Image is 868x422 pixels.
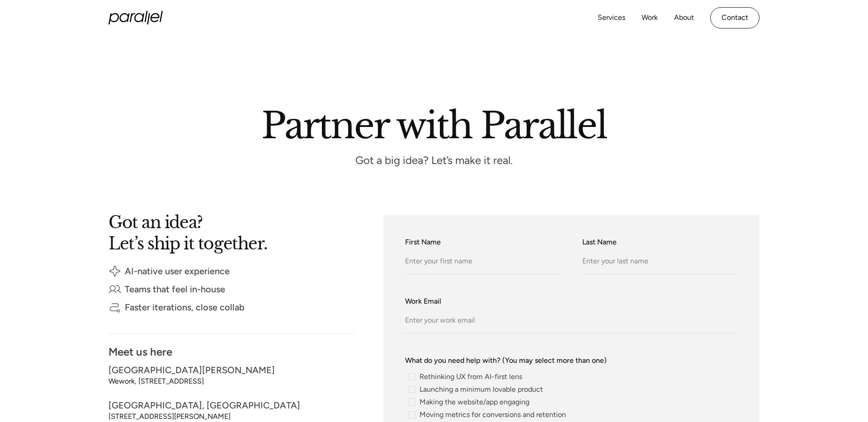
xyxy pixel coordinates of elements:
div: [GEOGRAPHIC_DATA][PERSON_NAME] [108,367,275,373]
label: Work Email [405,296,738,307]
div: [STREET_ADDRESS][PERSON_NAME] [108,414,300,419]
label: What do you need help with? (You may select more than one) [405,355,738,366]
a: About [674,11,694,24]
input: Enter your last name [582,249,738,274]
div: Wework, [STREET_ADDRESS] [108,379,275,384]
input: Enter your first name [405,249,561,274]
label: Last Name [582,237,738,248]
input: Enter your work email [405,309,738,333]
h2: Got an idea? Let’s ship it together. [108,215,344,250]
label: First Name [405,237,561,248]
p: Got a big idea? Let’s make it real. [298,157,570,164]
a: Contact [710,7,759,28]
h2: Partner with Parallel [176,108,692,139]
a: Services [598,11,625,24]
div: [GEOGRAPHIC_DATA], [GEOGRAPHIC_DATA] [108,402,300,408]
a: Work [642,11,658,24]
div: Faster iterations, close collab [125,304,245,310]
div: AI-native user experience [125,267,230,274]
div: Meet us here [108,348,354,356]
div: Teams that feel in-house [125,286,225,292]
